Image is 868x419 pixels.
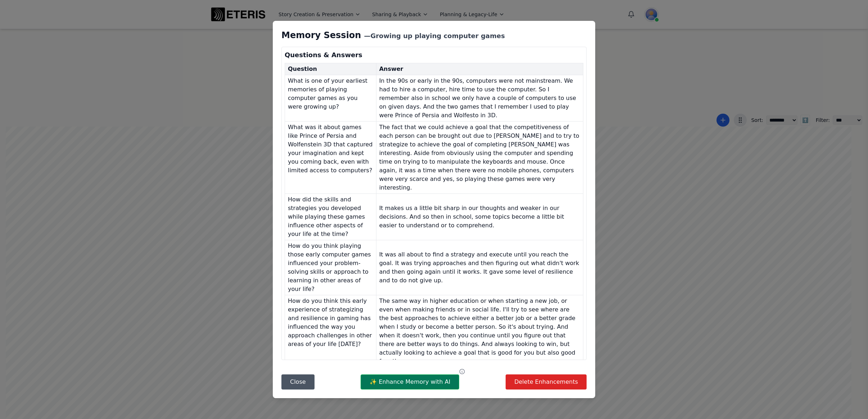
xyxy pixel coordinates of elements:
td: How do you think playing those early computer games influenced your problem-solving skills or app... [285,240,376,295]
td: It makes us a little bit sharp in our thoughts and weaker in our decisions. And so then in school... [376,194,583,240]
td: What is one of your earliest memories of playing computer games as you were growing up? [285,75,376,122]
span: — Growing up playing computer games [364,32,505,40]
td: The same way in higher education or when starting a new job, or even when making friends or in so... [376,295,583,368]
td: How do you think this early experience of strategizing and resilience in gaming has influenced th... [285,295,376,368]
td: How did the skills and strategies you developed while playing these games influence other aspects... [285,194,376,240]
h2: Memory Session [281,29,587,41]
h3: Questions & Answers [285,50,583,60]
button: Close [281,374,315,390]
td: It was all about to find a strategy and execute until you reach the goal. It was trying approache... [376,240,583,295]
th: Answer [376,63,583,75]
td: In the 90s or early in the 90s, computers were not mainstream. We had to hire a computer, hire ti... [376,75,583,122]
button: Delete Enhancements [506,374,587,390]
button: More information about Enhance with AI [459,369,465,374]
button: ✨ Enhance Memory with AI [361,374,459,390]
th: Question [285,63,376,75]
td: What was it about games like Prince of Persia and Wolfenstein 3D that captured your imagination a... [285,122,376,194]
td: The fact that we could achieve a goal that the competitiveness of each person can be brought out ... [376,122,583,194]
